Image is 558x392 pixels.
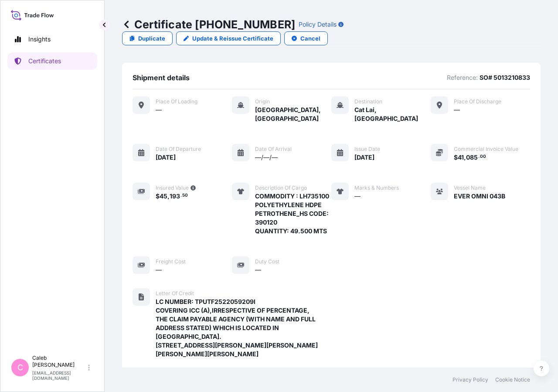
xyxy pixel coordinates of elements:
span: — [156,266,162,274]
span: [DATE] [354,153,374,162]
span: 45 [160,193,167,199]
span: Letter of Credit [156,290,194,297]
span: Description of cargo [255,184,307,191]
span: Issue Date [354,146,380,153]
p: SO# 5013210833 [480,73,530,82]
span: Date of arrival [255,146,292,153]
span: . [478,155,480,158]
span: [GEOGRAPHIC_DATA], [GEOGRAPHIC_DATA] [255,106,331,123]
span: $ [454,154,458,160]
p: Update & Reissue Certificate [192,34,273,43]
span: 00 [480,155,486,158]
span: $ [156,193,160,199]
span: LC NUMBER: TPUTF2522059209I COVERING ICC (A),IRRESPECTIVE OF PERCENTAGE, THE CLAIM PAYABLE AGENCY... [156,297,331,376]
span: Commercial Invoice Value [454,146,518,153]
p: Caleb [PERSON_NAME] [32,355,86,368]
span: Destination [354,98,382,105]
span: [DATE] [156,153,176,162]
span: Place of discharge [454,98,501,105]
p: Reference: [447,73,478,82]
p: Cancel [300,34,320,43]
span: — [255,266,261,274]
span: Origin [255,98,270,105]
span: Shipment details [133,73,190,82]
span: Date of departure [156,146,201,153]
span: . [180,194,182,197]
a: Certificates [7,52,97,70]
span: —/—/— [255,153,278,162]
span: Place of Loading [156,98,197,105]
span: Duty Cost [255,258,279,265]
span: 41 [458,154,464,160]
span: Vessel Name [454,184,486,191]
span: Cat Lai, [GEOGRAPHIC_DATA] [354,106,431,123]
p: Duplicate [138,34,165,43]
span: C [17,363,23,372]
span: Insured Value [156,184,189,191]
p: [EMAIL_ADDRESS][DOMAIN_NAME] [32,370,86,381]
span: , [464,154,466,160]
p: Certificate [PHONE_NUMBER] [122,17,295,31]
button: Cancel [284,31,328,45]
p: Policy Details [299,20,337,29]
span: EVER OMNI 043B [454,192,505,201]
span: 50 [182,194,188,197]
a: Cookie Notice [495,376,530,383]
span: Marks & Numbers [354,184,399,191]
a: Insights [7,31,97,48]
span: , [167,193,170,199]
span: 193 [170,193,180,199]
a: Privacy Policy [453,376,488,383]
span: 085 [466,154,478,160]
span: — [354,192,361,201]
span: COMMODITY : LH735100 POLYETHYLENE HDPE PETROTHENE_HS CODE: 390120 QUANTITY: 49.500 MTS [255,192,331,235]
span: — [156,106,162,114]
p: Insights [28,35,51,44]
a: Update & Reissue Certificate [176,31,281,45]
span: — [454,106,460,114]
p: Certificates [28,57,61,65]
a: Duplicate [122,31,173,45]
span: Freight Cost [156,258,186,265]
